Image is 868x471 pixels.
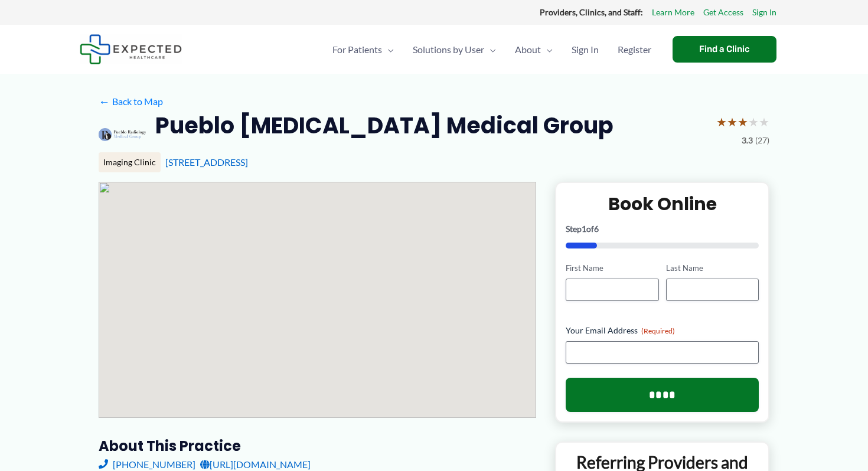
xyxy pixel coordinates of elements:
[703,5,743,20] a: Get Access
[515,29,541,70] span: About
[748,111,759,133] span: ★
[582,224,586,234] span: 1
[403,29,505,70] a: Solutions by UserMenu Toggle
[752,5,776,20] a: Sign In
[666,263,759,274] label: Last Name
[566,263,658,274] label: First Name
[99,152,161,172] div: Imaging Clinic
[99,437,536,455] h3: About this practice
[155,111,614,140] h2: Pueblo [MEDICAL_DATA] Medical Group
[505,29,562,70] a: AboutMenu Toggle
[484,29,496,70] span: Menu Toggle
[618,29,651,70] span: Register
[652,5,694,20] a: Learn More
[540,7,643,17] strong: Providers, Clinics, and Staff:
[382,29,394,70] span: Menu Toggle
[594,224,599,234] span: 6
[165,156,248,168] a: [STREET_ADDRESS]
[641,326,675,335] span: (Required)
[755,133,769,148] span: (27)
[738,111,748,133] span: ★
[572,29,599,70] span: Sign In
[742,133,753,148] span: 3.3
[673,36,776,63] a: Find a Clinic
[727,111,738,133] span: ★
[332,29,382,70] span: For Patients
[562,29,608,70] a: Sign In
[99,96,110,107] span: ←
[541,29,553,70] span: Menu Toggle
[80,34,182,64] img: Expected Healthcare Logo - side, dark font, small
[608,29,661,70] a: Register
[566,325,759,336] label: Your Email Address
[413,29,484,70] span: Solutions by User
[566,225,759,233] p: Step of
[99,93,163,110] a: ←Back to Map
[759,111,769,133] span: ★
[323,29,403,70] a: For PatientsMenu Toggle
[716,111,727,133] span: ★
[566,192,759,215] h2: Book Online
[323,29,661,70] nav: Primary Site Navigation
